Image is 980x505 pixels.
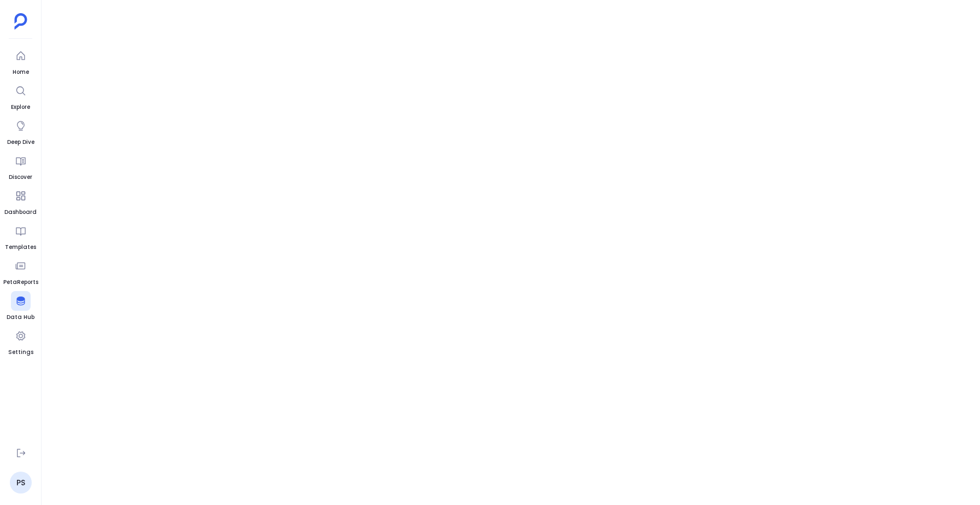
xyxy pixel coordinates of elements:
a: Settings [8,326,33,357]
span: Dashboard [4,208,37,217]
span: Settings [8,348,33,357]
a: Explore [11,81,31,112]
img: petavue logo [14,13,27,30]
a: Home [11,46,31,77]
span: PetaReports [3,278,38,287]
span: Discover [9,173,32,182]
a: PS [10,472,32,494]
a: Dashboard [4,186,37,217]
span: Deep Dive [7,138,34,147]
span: Explore [11,103,31,112]
a: Discover [9,151,32,182]
a: Data Hub [7,291,34,322]
a: Deep Dive [7,116,34,147]
a: Templates [5,221,36,252]
a: PetaReports [3,256,38,287]
span: Data Hub [7,313,34,322]
span: Templates [5,243,36,252]
span: Home [11,68,31,77]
